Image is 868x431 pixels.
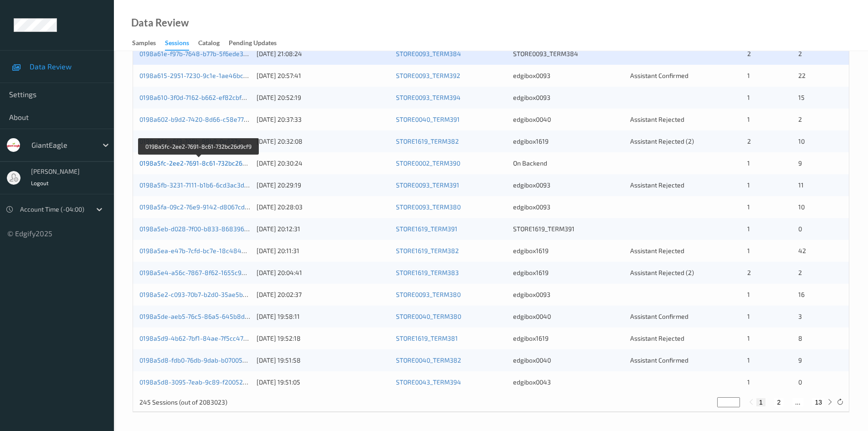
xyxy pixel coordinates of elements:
[513,49,624,58] div: STORE0093_TERM384
[132,37,165,50] a: Samples
[812,398,825,406] button: 13
[139,398,227,407] p: 245 Sessions (out of 2083023)
[139,137,263,145] a: 0198a5fd-c6f3-708b-98b9-0e627e838bdc
[396,312,461,320] a: STORE0040_TERM380
[798,378,802,386] span: 0
[396,225,457,233] a: STORE1619_TERM391
[396,159,460,167] a: STORE0002_TERM390
[257,181,390,190] div: [DATE] 20:29:19
[257,115,390,124] div: [DATE] 20:37:33
[513,137,624,146] div: edgibox1619
[257,159,390,168] div: [DATE] 20:30:24
[630,356,688,364] span: Assistant Confirmed
[165,38,189,51] div: Sessions
[798,137,805,145] span: 10
[396,203,461,211] a: STORE0093_TERM380
[747,334,750,342] span: 1
[139,334,262,342] a: 0198a5d9-4b62-7bf1-84ae-7f5cc47b64c8
[747,225,750,233] span: 1
[792,398,803,406] button: ...
[396,269,459,276] a: STORE1619_TERM383
[630,334,684,342] span: Assistant Rejected
[756,398,765,406] button: 1
[513,312,624,321] div: edgibox0040
[139,247,264,254] a: 0198a5ea-e47b-7cfd-bc7e-18c4846b6048
[513,334,624,343] div: edgibox1619
[139,269,262,276] a: 0198a5e4-a56c-7867-8f62-1655c95bd7bc
[257,71,390,80] div: [DATE] 20:57:41
[747,72,750,79] span: 1
[396,72,460,79] a: STORE0093_TERM392
[630,137,694,145] span: Assistant Rejected (2)
[630,181,684,189] span: Assistant Rejected
[747,203,750,211] span: 1
[257,378,390,387] div: [DATE] 19:51:05
[630,269,694,276] span: Assistant Rejected (2)
[257,290,390,299] div: [DATE] 20:02:37
[630,312,688,320] span: Assistant Confirmed
[139,203,263,211] a: 0198a5fa-09c2-76e9-9142-d8067cd90b52
[139,378,263,386] a: 0198a5d8-3095-7eab-9c89-f200525f3bc3
[396,137,459,145] a: STORE1619_TERM382
[630,72,688,79] span: Assistant Confirmed
[396,181,459,189] a: STORE0093_TERM391
[139,225,265,233] a: 0198a5eb-d028-7f00-b833-86839625b3af
[798,72,806,79] span: 22
[774,398,783,406] button: 2
[132,38,156,50] div: Samples
[396,291,461,298] a: STORE0093_TERM380
[396,247,459,254] a: STORE1619_TERM382
[165,37,198,51] a: Sessions
[630,115,684,123] span: Assistant Rejected
[747,159,750,167] span: 1
[139,93,259,101] a: 0198a610-3f0d-7162-b662-ef82cbfac22d
[257,312,390,321] div: [DATE] 19:58:11
[198,37,229,50] a: Catalog
[139,115,265,123] a: 0198a602-b9d2-7420-8d66-c58e770512e6
[747,356,750,364] span: 1
[798,115,802,123] span: 2
[798,247,806,254] span: 42
[513,115,624,124] div: edgibox0040
[513,246,624,255] div: edgibox1619
[139,181,258,189] a: 0198a5fb-3231-7111-b1b6-6cd3ac3d51d2
[257,203,390,212] div: [DATE] 20:28:03
[257,246,390,255] div: [DATE] 20:11:31
[747,291,750,298] span: 1
[139,72,262,79] a: 0198a615-2951-7230-9c1e-1ae46bc94436
[513,224,624,234] div: STORE1619_TERM391
[798,181,804,189] span: 11
[257,137,390,146] div: [DATE] 20:32:08
[513,159,624,168] div: On Backend
[131,18,189,27] div: Data Review
[798,312,802,320] span: 3
[139,291,264,298] a: 0198a5e2-c093-70b7-b2d0-35ae5b2d5c6d
[396,115,460,123] a: STORE0040_TERM391
[257,93,390,102] div: [DATE] 20:52:19
[747,247,750,254] span: 1
[798,159,802,167] span: 9
[747,269,751,276] span: 2
[257,334,390,343] div: [DATE] 19:52:18
[396,356,461,364] a: STORE0040_TERM382
[513,93,624,102] div: edgibox0093
[257,356,390,365] div: [DATE] 19:51:58
[139,356,263,364] a: 0198a5d8-fdb0-76db-9dab-b070058ce136
[513,356,624,365] div: edgibox0040
[798,203,805,211] span: 10
[229,37,286,50] a: Pending Updates
[229,38,277,50] div: Pending Updates
[747,137,751,145] span: 2
[396,93,461,101] a: STORE0093_TERM394
[798,50,802,57] span: 2
[513,290,624,299] div: edgibox0093
[513,378,624,387] div: edgibox0043
[139,312,266,320] a: 0198a5de-aeb5-76c5-86a5-645b8d558361
[798,291,805,298] span: 16
[139,50,262,57] a: 0198a61e-f97b-7648-b77b-5f6ede34547e
[747,50,751,57] span: 2
[798,334,802,342] span: 8
[747,115,750,123] span: 1
[396,50,461,57] a: STORE0093_TERM384
[630,247,684,254] span: Assistant Rejected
